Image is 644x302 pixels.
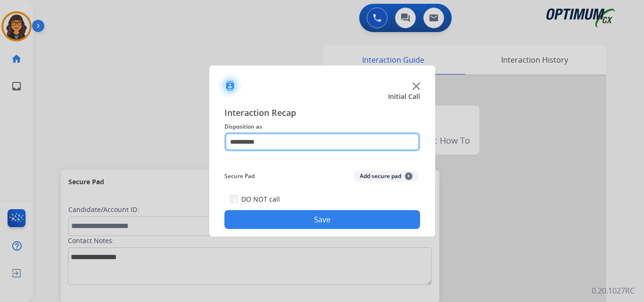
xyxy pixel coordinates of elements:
[388,92,420,101] span: Initial Call
[405,172,413,180] span: +
[224,210,420,229] button: Save
[592,285,635,296] p: 0.20.1027RC
[224,121,420,132] span: Disposition as
[354,171,418,182] button: Add secure pad+
[224,171,255,182] span: Secure Pad
[241,195,280,204] label: DO NOT call
[219,74,241,97] img: contactIcon
[224,106,420,121] span: Interaction Recap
